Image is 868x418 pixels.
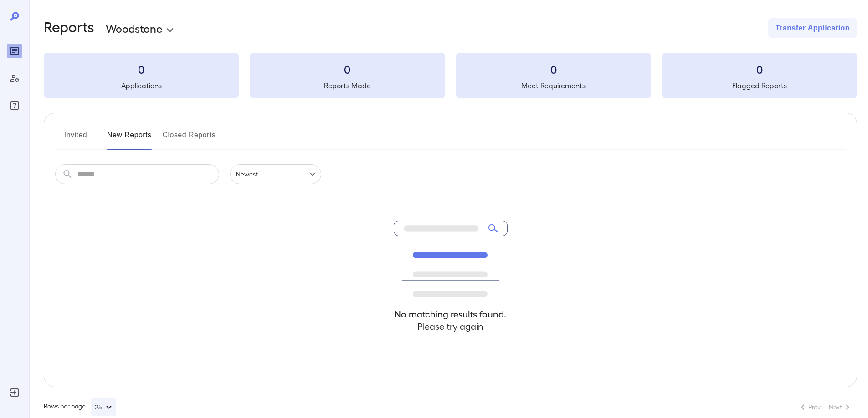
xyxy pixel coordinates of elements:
[7,385,22,400] div: Log Out
[456,62,651,76] h3: 0
[793,400,857,414] nav: pagination navigation
[106,21,162,35] p: Woodstone
[768,18,857,38] button: Transfer Application
[394,308,508,320] h4: No matching results found.
[44,18,94,38] h2: Reports
[394,320,508,332] h4: Please try again
[107,128,152,150] button: New Reports
[456,80,651,91] h5: Meet Requirements
[250,62,445,76] h3: 0
[163,128,216,150] button: Closed Reports
[7,71,22,86] div: Manage Users
[662,80,857,91] h5: Flagged Reports
[91,398,116,416] button: 25
[7,98,22,113] div: FAQ
[7,44,22,58] div: Reports
[250,80,445,91] h5: Reports Made
[55,128,96,150] button: Invited
[44,53,857,98] summary: 0Applications0Reports Made0Meet Requirements0Flagged Reports
[230,164,321,184] div: Newest
[44,80,239,91] h5: Applications
[44,62,239,76] h3: 0
[662,62,857,76] h3: 0
[44,398,116,416] div: Rows per page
